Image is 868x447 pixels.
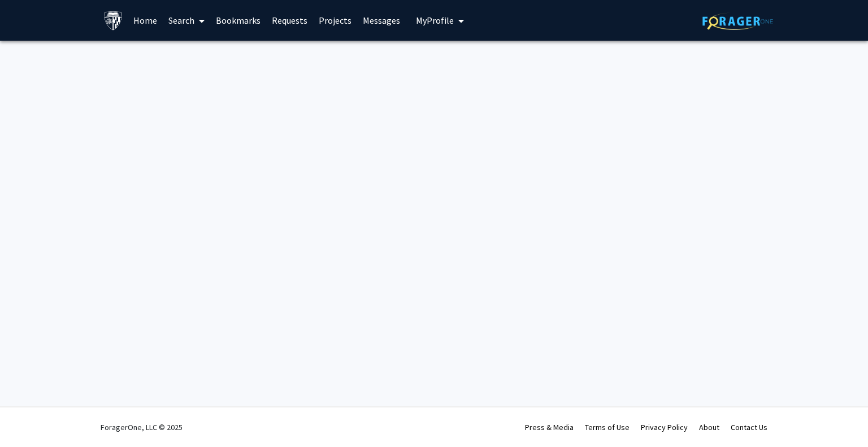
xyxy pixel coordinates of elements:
[128,1,163,40] a: Home
[731,422,767,432] a: Contact Us
[702,12,773,30] img: ForagerOne Logo
[416,15,454,26] span: My Profile
[313,1,357,40] a: Projects
[163,1,210,40] a: Search
[585,422,630,432] a: Terms of Use
[699,422,719,432] a: About
[103,11,123,31] img: Johns Hopkins University Logo
[357,1,406,40] a: Messages
[101,407,183,447] div: ForagerOne, LLC © 2025
[266,1,313,40] a: Requests
[525,422,574,432] a: Press & Media
[641,422,688,432] a: Privacy Policy
[210,1,266,40] a: Bookmarks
